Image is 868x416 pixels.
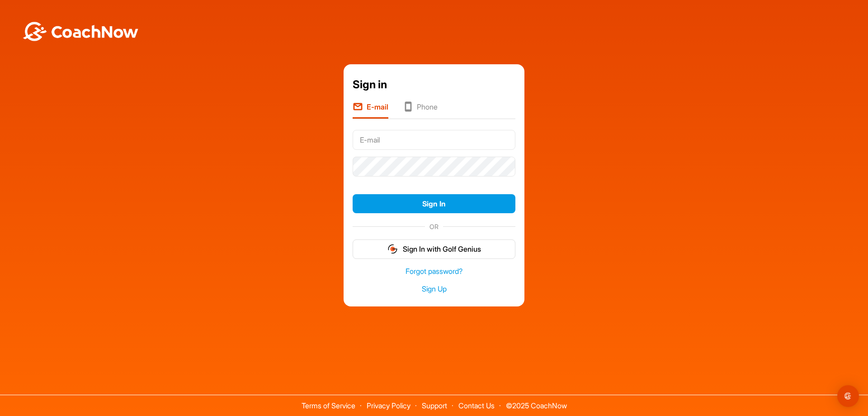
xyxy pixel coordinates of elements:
[501,395,571,409] span: © 2025 CoachNow
[837,385,859,407] div: Open Intercom Messenger
[353,194,515,214] button: Sign In
[367,401,410,410] a: Privacy Policy
[302,401,355,410] a: Terms of Service
[425,222,443,231] span: OR
[422,401,447,410] a: Support
[458,401,495,410] a: Contact Us
[353,101,388,119] li: E-mail
[353,239,515,259] button: Sign In with Golf Genius
[353,284,515,294] a: Sign Up
[403,101,438,119] li: Phone
[353,266,515,277] a: Forgot password?
[353,130,515,150] input: E-mail
[22,22,139,41] img: BwLJSsUCoWCh5upNqxVrqldRgqLPVwmV24tXu5FoVAoFEpwwqQ3VIfuoInZCoVCoTD4vwADAC3ZFMkVEQFDAAAAAElFTkSuQmCC
[387,244,398,254] img: gg_logo
[353,77,515,93] div: Sign in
